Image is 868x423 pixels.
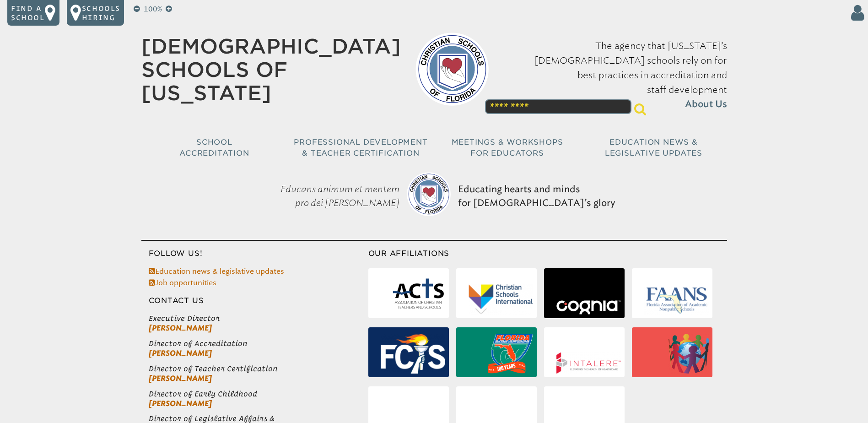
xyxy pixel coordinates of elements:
[249,159,403,233] p: Educans animum et mentem pro dei [PERSON_NAME]
[503,38,727,112] p: The agency that [US_STATE]’s [DEMOGRAPHIC_DATA] schools rely on for best practices in accreditati...
[149,349,212,358] a: [PERSON_NAME]
[685,97,727,112] span: About Us
[392,275,445,315] img: Association of Christian Teachers & Schools
[141,295,368,306] h3: Contact Us
[488,334,533,374] img: Florida High School Athletic Association
[381,334,445,373] img: Florida Council of Independent Schools
[149,314,368,323] span: Executive Director
[294,138,427,157] span: Professional Development & Teacher Certification
[556,300,621,315] img: Cognia
[142,4,164,15] p: 100%
[669,334,709,374] img: International Alliance for School Accreditation
[415,33,489,106] img: csf-logo-web-colors.png
[149,267,284,276] a: Education news & legislative updates
[149,278,216,287] a: Job opportunities
[141,34,401,105] a: [DEMOGRAPHIC_DATA] Schools of [US_STATE]
[368,248,727,259] h3: Our Affiliations
[149,374,212,383] a: [PERSON_NAME]
[149,399,212,408] a: [PERSON_NAME]
[469,284,533,315] img: Christian Schools International
[149,364,368,374] span: Director of Teacher Certification
[644,286,709,314] img: Florida Association of Academic Nonpublic Schools
[149,389,368,399] span: Director of Early Childhood
[11,4,45,22] p: Find a school
[556,352,621,374] img: Intalere
[149,324,212,332] a: [PERSON_NAME]
[605,138,702,157] span: Education News & Legislative Updates
[141,248,368,259] h3: Follow Us!
[149,339,368,348] span: Director of Accreditation
[179,138,249,157] span: School Accreditation
[407,172,451,216] img: csf-logo-web-colors.png
[454,159,619,233] p: Educating hearts and minds for [DEMOGRAPHIC_DATA]’s glory
[82,4,120,22] p: Schools Hiring
[452,138,563,157] span: Meetings & Workshops for Educators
